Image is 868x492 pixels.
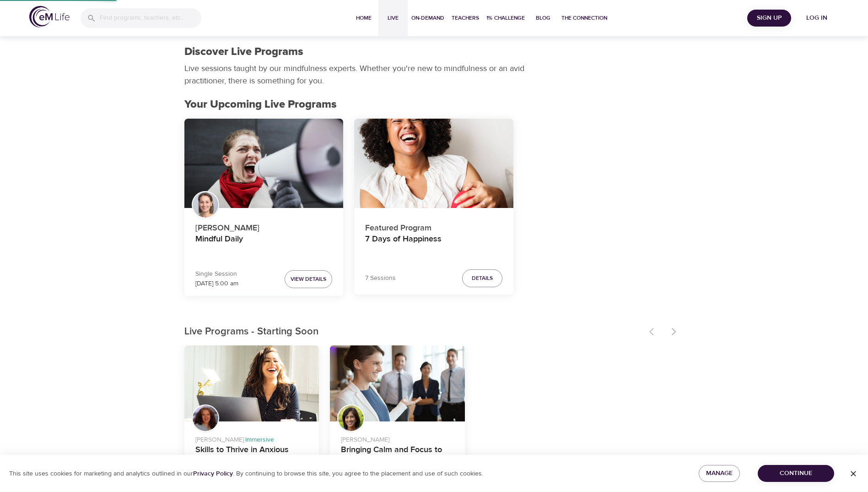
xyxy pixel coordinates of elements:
button: Details [462,269,502,287]
button: Skills to Thrive in Anxious Times [184,345,319,421]
span: Home [353,13,375,23]
button: Continue [758,465,834,482]
h4: Skills to Thrive in Anxious Times [195,445,308,467]
a: Privacy Policy [193,470,233,478]
h1: Discover Live Programs [184,45,303,59]
button: Mindful Daily [184,119,344,208]
span: Log in [798,12,835,24]
span: Continue [765,468,827,479]
h4: Bringing Calm and Focus to Overwhelming Situations [341,445,454,467]
span: View Details [291,274,326,284]
h2: Your Upcoming Live Programs [184,98,684,111]
span: Live [382,13,404,23]
span: Immersive [245,436,274,444]
span: Teachers [452,13,479,23]
button: Sign Up [747,10,791,27]
p: [PERSON_NAME] [341,432,454,445]
span: On-Demand [411,13,444,23]
p: Live Programs - Starting Soon [184,324,644,339]
h4: Mindful Daily [195,234,333,256]
span: The Connection [561,13,607,23]
p: [PERSON_NAME] · [195,432,308,445]
input: Find programs, teachers, etc... [100,8,201,28]
span: Details [472,273,493,283]
span: 1% Challenge [486,13,525,23]
button: View Details [285,270,332,288]
p: 7 Sessions [365,273,396,283]
button: 7 Days of Happiness [354,119,513,208]
span: Manage [706,468,733,479]
button: Manage [699,465,740,482]
p: [DATE] 5:00 am [195,279,238,289]
span: Sign Up [751,12,787,24]
p: Single Session [195,269,238,279]
p: Featured Program [365,218,502,234]
span: Blog [532,13,554,23]
button: Bringing Calm and Focus to Overwhelming Situations [330,345,465,421]
p: Live sessions taught by our mindfulness experts. Whether you're new to mindfulness or an avid pra... [184,62,528,87]
button: Log in [795,10,839,27]
h4: 7 Days of Happiness [365,234,502,256]
img: logo [29,6,70,27]
p: [PERSON_NAME] [195,218,333,234]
